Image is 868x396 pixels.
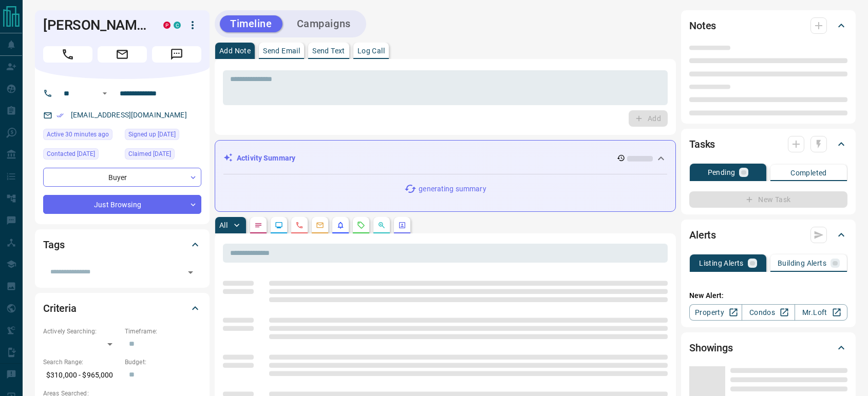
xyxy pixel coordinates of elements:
svg: Notes [254,221,262,229]
a: Mr.Loft [795,304,847,321]
p: Send Email [263,47,300,54]
div: condos.ca [174,22,181,29]
div: Just Browsing [43,195,201,214]
p: Activity Summary [237,153,295,164]
div: Tasks [689,132,847,156]
span: Contacted [DATE] [47,149,95,159]
h2: Showings [689,340,733,356]
span: Claimed [DATE] [128,149,171,159]
div: Fri Jan 17 2025 [125,148,201,163]
p: generating summary [419,184,486,194]
h2: Criteria [43,300,77,316]
p: Completed [790,169,827,176]
div: Showings [689,335,847,360]
p: Pending [708,169,735,176]
div: property.ca [163,22,171,29]
h2: Tasks [689,136,715,152]
a: Property [689,304,742,321]
p: Listing Alerts [699,260,744,267]
p: New Alert: [689,290,847,301]
svg: Emails [316,221,324,229]
h2: Tags [43,236,64,253]
div: Criteria [43,296,201,321]
button: Open [99,87,111,100]
svg: Calls [295,221,304,229]
svg: Email Verified [56,112,64,119]
p: Actively Searching: [43,327,120,336]
p: Budget: [125,358,201,367]
p: All [219,222,228,229]
p: Building Alerts [778,260,826,267]
div: Fri Jan 17 2025 [125,129,201,143]
svg: Lead Browsing Activity [275,221,283,229]
button: Timeline [220,15,282,32]
svg: Agent Actions [398,221,406,229]
a: Condos [742,304,795,321]
a: [EMAIL_ADDRESS][DOMAIN_NAME] [71,111,187,119]
button: Campaigns [287,15,361,32]
p: Timeframe: [125,327,201,336]
p: Add Note [219,47,251,54]
span: Signed up [DATE] [128,129,176,140]
div: Tue Aug 12 2025 [43,129,120,143]
button: Open [183,265,198,280]
p: Send Text [312,47,345,54]
div: Buyer [43,168,201,187]
p: Search Range: [43,358,120,367]
span: Email [98,46,147,63]
span: Message [152,46,201,63]
span: Call [43,46,92,63]
h2: Notes [689,17,716,34]
p: Log Call [357,47,385,54]
span: Active 30 minutes ago [47,129,109,140]
div: Activity Summary [223,149,667,168]
div: Tags [43,232,201,257]
svg: Listing Alerts [336,221,345,229]
div: Fri Jul 25 2025 [43,148,120,163]
svg: Opportunities [378,221,386,229]
div: Notes [689,13,847,38]
svg: Requests [357,221,365,229]
p: $310,000 - $965,000 [43,367,120,384]
div: Alerts [689,223,847,247]
h1: [PERSON_NAME] [43,17,148,33]
h2: Alerts [689,227,716,243]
